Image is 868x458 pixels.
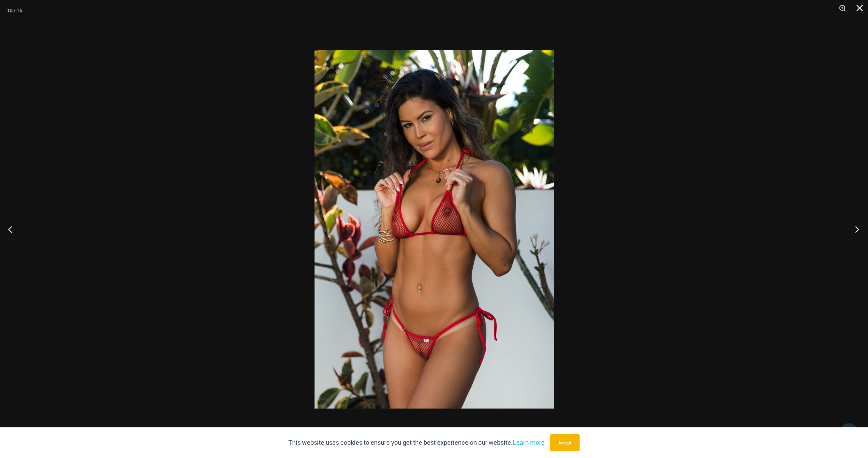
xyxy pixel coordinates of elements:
[550,434,580,451] button: Accept
[513,438,545,447] a: Learn more
[315,50,554,409] img: Summer Storm Red 312 Tri Top 449 Thong 02
[842,212,868,247] button: Next
[288,437,545,448] p: This website uses cookies to ensure you get the best experience on our website.
[7,5,22,16] div: 10 / 16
